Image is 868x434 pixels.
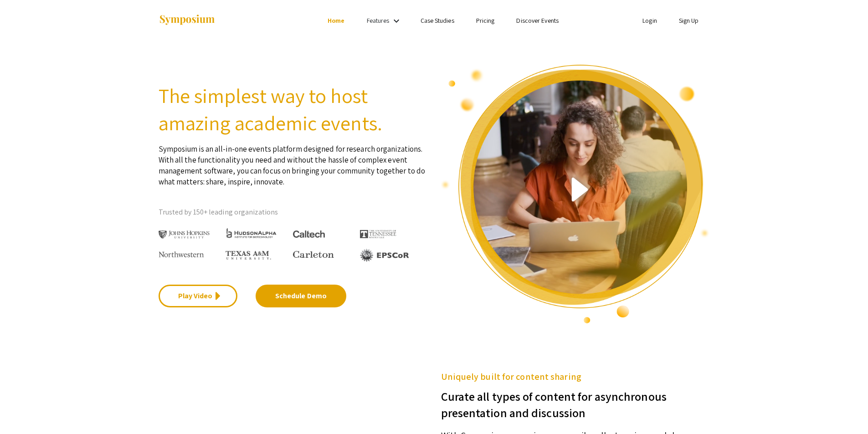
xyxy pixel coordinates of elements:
a: Schedule Demo [256,285,346,307]
img: video overview of Symposium [441,64,710,324]
img: HudsonAlpha [226,228,277,238]
img: Northwestern [159,251,204,257]
mat-icon: Expand Features list [391,15,402,26]
a: Login [642,16,657,25]
h3: Curate all types of content for asynchronous presentation and discussion [441,383,710,421]
img: EPSCOR [360,249,410,262]
img: Johns Hopkins University [159,230,210,239]
p: Symposium is an all-in-one events platform designed for research organizations. With all the func... [159,137,427,187]
h2: The simplest way to host amazing academic events. [159,82,427,137]
img: Texas A&M University [226,251,271,260]
img: Caltech [293,230,325,238]
a: Pricing [476,16,495,25]
a: Features [367,16,390,25]
img: The University of Tennessee [360,230,396,238]
a: Home [328,16,344,25]
a: Case Studies [421,16,454,25]
a: Discover Events [516,16,559,25]
h5: Uniquely built for content sharing [441,370,710,383]
a: Sign Up [679,16,699,25]
a: Play Video [159,285,237,307]
img: Carleton [293,251,334,258]
img: Symposium by ForagerOne [159,14,216,26]
p: Trusted by 150+ leading organizations [159,205,427,219]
